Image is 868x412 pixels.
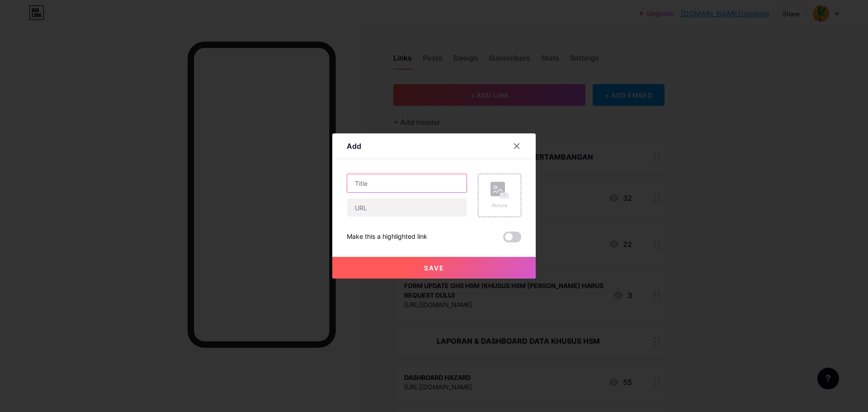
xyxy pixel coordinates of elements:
div: Add [347,141,361,152]
input: Title [347,174,467,192]
span: Save [424,264,444,272]
input: URL [347,199,467,217]
button: Save [332,257,536,279]
div: Picture [491,202,509,209]
div: Make this a highlighted link [347,232,427,242]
